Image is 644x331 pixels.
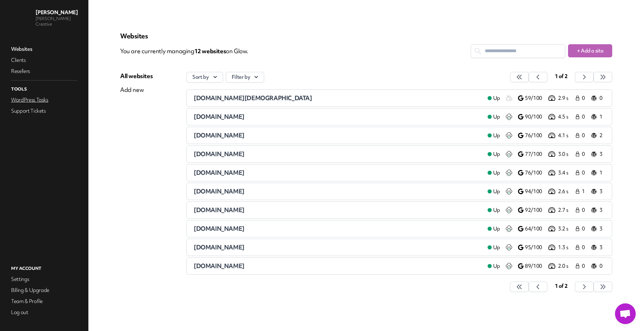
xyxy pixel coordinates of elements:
a: 0 [575,169,588,177]
button: + Add a site [568,44,612,57]
a: Support Tickets [10,106,79,116]
p: 4.5 s [558,113,575,121]
a: 76/100 4.1 s [518,131,575,140]
span: 0 [582,207,587,214]
p: 59/100 [525,95,547,102]
p: 3 [599,207,605,214]
p: 64/100 [525,225,547,233]
a: Open chat [615,303,636,324]
p: 94/100 [525,188,547,195]
p: 3 [599,188,605,195]
a: Up [482,113,506,121]
span: 0 [582,132,587,139]
span: [DOMAIN_NAME][DEMOGRAPHIC_DATA] [194,94,312,102]
span: 0 [582,169,587,177]
a: Websites [10,44,79,54]
p: 77/100 [525,151,547,158]
span: Up [493,132,500,139]
a: 76/100 3.4 s [518,169,575,177]
a: Up [482,225,506,233]
button: Filter by [226,72,265,83]
span: 1 of 2 [555,73,568,80]
a: 1 [575,187,588,196]
span: 0 [582,95,587,102]
a: 3 [591,187,605,196]
a: [DOMAIN_NAME][DEMOGRAPHIC_DATA] [194,94,482,102]
a: Billing & Upgrade [10,285,79,295]
span: Up [493,263,500,270]
p: Websites [120,32,612,40]
a: Up [482,187,506,196]
span: Up [493,225,500,233]
span: [DOMAIN_NAME] [194,225,244,233]
a: WordPress Tasks [10,95,79,105]
p: 95/100 [525,244,547,251]
p: 0 [599,95,605,102]
a: 0 [591,262,605,270]
a: 92/100 2.7 s [518,206,575,214]
p: 3 [599,244,605,251]
a: 0 [575,113,588,121]
span: s [223,47,226,55]
div: Add new [120,86,153,94]
a: 89/100 2.0 s [518,262,575,270]
a: 2 [591,131,605,140]
a: 1 [591,169,605,177]
a: Resellers [10,66,79,76]
p: 2.7 s [558,207,575,214]
a: 59/100 2.9 s [518,94,575,102]
span: Up [493,188,500,195]
a: 0 [575,262,588,270]
a: 95/100 1.3 s [518,243,575,252]
span: 12 website [194,47,226,55]
p: Tools [10,85,79,94]
a: 64/100 3.2 s [518,225,575,233]
div: All websites [120,72,153,80]
a: [DOMAIN_NAME] [194,243,482,252]
p: [PERSON_NAME] Creative [36,16,83,27]
span: [DOMAIN_NAME] [194,243,244,251]
a: Up [482,169,506,177]
a: Up [482,94,506,102]
p: 3.4 s [558,169,575,177]
a: 77/100 3.0 s [518,150,575,158]
p: 3.2 s [558,225,575,233]
span: 0 [582,263,587,270]
a: [DOMAIN_NAME] [194,131,482,140]
p: 76/100 [525,169,547,177]
span: 0 [582,244,587,251]
span: [DOMAIN_NAME] [194,169,244,177]
a: 0 [575,131,588,140]
p: 3.0 s [558,151,575,158]
p: My Account [10,264,79,273]
a: Up [482,131,506,140]
p: 2.0 s [558,263,575,270]
a: [DOMAIN_NAME] [194,206,482,214]
span: 0 [582,113,587,121]
p: [PERSON_NAME] [36,9,83,16]
a: 3 [591,243,605,252]
span: [DOMAIN_NAME] [194,187,244,195]
p: 2 [599,132,605,139]
a: Up [482,243,506,252]
a: 0 [575,150,588,158]
a: [DOMAIN_NAME] [194,225,482,233]
p: 2.9 s [558,95,575,102]
a: [DOMAIN_NAME] [194,150,482,158]
span: 0 [582,151,587,158]
a: 3 [591,150,605,158]
p: You are currently managing on Glow. [120,44,471,58]
p: 90/100 [525,113,547,121]
span: [DOMAIN_NAME] [194,131,244,139]
a: 0 [575,243,588,252]
span: Up [493,169,500,177]
a: Settings [10,274,79,284]
p: 2.6 s [558,188,575,195]
span: Up [493,95,500,102]
span: 1 of 2 [555,283,568,290]
span: [DOMAIN_NAME] [194,206,244,214]
p: 76/100 [525,132,547,139]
